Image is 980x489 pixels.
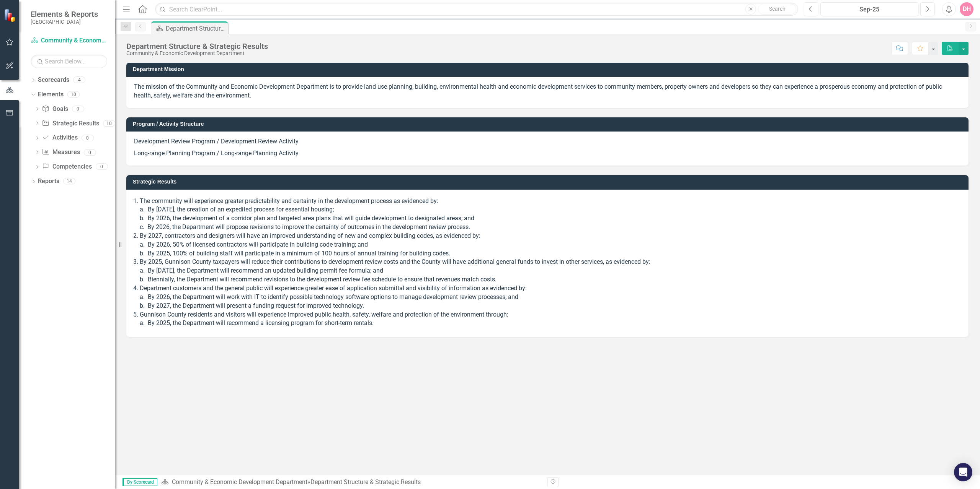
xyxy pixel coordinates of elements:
a: Strategic Results [42,119,99,128]
li: The community will experience greater predictability and certainty in the development process as ... [140,197,961,232]
div: 4 [73,77,85,83]
div: Department Structure & Strategic Results [310,478,421,486]
span: Elements & Reports [31,10,98,19]
div: 10 [67,91,80,98]
li: By 2025, Gunnison County taxpayers will reduce their contributions to development review costs an... [140,258,961,284]
h3: Program / Activity Structure [133,121,965,127]
p: Long-range Planning Program / Long-range Planning Activity [134,148,961,158]
li: Gunnison County residents and visitors will experience improved public health, safety, welfare an... [140,310,961,328]
button: DH [960,2,973,16]
div: Department Structure & Strategic Results [166,24,226,33]
a: Activities [42,133,77,142]
a: Reports [38,177,59,186]
input: Search Below... [31,55,107,68]
li: By 2027, contractors and designers will have an improved understanding of new and complex buildin... [140,232,961,258]
div: 14 [63,178,75,185]
button: Search [758,4,796,15]
div: Community & Economic Development Department [126,50,268,56]
p: The mission of the Community and Economic Development Department is to provide land use planning,... [134,83,961,100]
a: Goals [42,105,68,114]
button: Sep-25 [820,2,918,16]
a: Measures [42,148,80,157]
input: Search ClearPoint... [155,3,798,16]
div: 0 [72,106,84,112]
div: Sep-25 [823,5,916,14]
a: Community & Economic Development Department [172,478,307,486]
span: Search [769,6,786,12]
div: 0 [82,135,94,141]
a: Elements [38,90,64,99]
div: 10 [103,120,115,127]
small: [GEOGRAPHIC_DATA] [31,19,98,25]
a: Scorecards [38,76,69,84]
div: » [161,478,542,487]
div: 0 [96,164,108,170]
h3: Strategic Results [133,179,965,185]
a: Community & Economic Development Department [31,36,107,45]
li: Department customers and the general public will experience greater ease of application submittal... [140,284,961,310]
span: By Scorecard [122,478,157,486]
div: 0 [84,149,96,156]
div: Open Intercom Messenger [954,463,972,481]
p: Development Review Program / Development Review Activity [134,137,961,148]
a: Competencies [42,162,91,171]
h3: Department Mission [133,67,965,72]
img: ClearPoint Strategy [4,9,17,22]
div: Department Structure & Strategic Results [126,42,268,50]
